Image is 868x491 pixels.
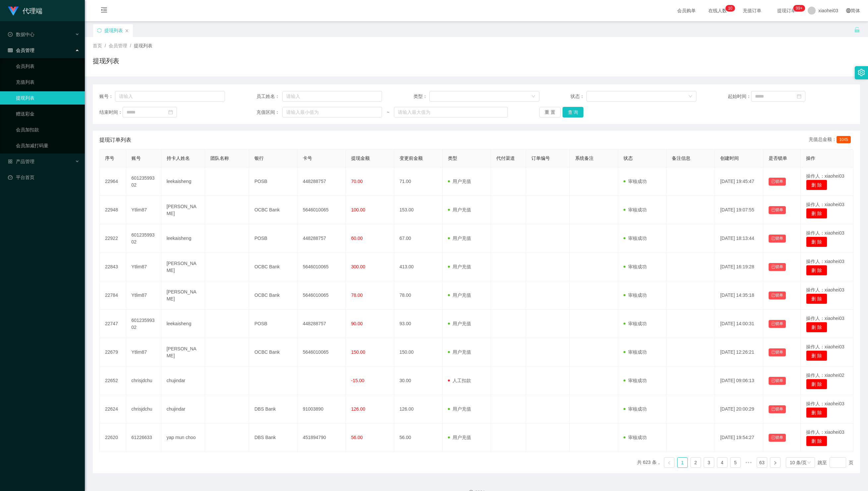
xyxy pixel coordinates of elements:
[624,321,647,326] span: 审核成功
[134,43,152,48] span: 提现列表
[351,179,363,184] span: 70.00
[394,196,443,224] td: 153.00
[161,253,205,281] td: [PERSON_NAME]
[575,156,594,161] span: 系统备注
[382,109,394,116] span: ~
[496,156,515,161] span: 代付渠道
[282,91,382,102] input: 请输入
[743,457,754,468] li: 向后 5 页
[126,424,161,452] td: 61226633
[717,458,727,468] a: 4
[690,457,701,468] li: 2
[16,60,80,73] a: 会员列表
[99,136,131,144] span: 提现订单列表
[739,8,765,13] span: 充值订单
[351,292,363,298] span: 78.00
[100,424,126,452] td: 22620
[161,310,205,338] td: leekaisheng
[837,136,851,143] span: 1045
[298,424,346,452] td: 451894790
[769,434,786,442] button: 已锁单
[715,196,763,224] td: [DATE] 19:07:55
[8,159,34,164] span: 产品管理
[16,139,80,152] a: 会员加减打码量
[769,291,786,299] button: 已锁单
[806,180,827,190] button: 删 除
[100,367,126,395] td: 22652
[448,236,471,241] span: 用户充值
[691,458,701,468] a: 2
[256,109,282,116] span: 充值区间：
[715,224,763,253] td: [DATE] 18:13:44
[351,321,363,326] span: 90.00
[773,461,777,465] i: 图标: right
[704,458,714,468] a: 3
[249,424,298,452] td: DBS Bank
[720,156,739,161] span: 创建时间
[132,156,141,161] span: 账号
[448,179,471,184] span: 用户充值
[161,224,205,253] td: leekaisheng
[23,0,42,22] h1: 代理端
[298,395,346,424] td: 91003890
[806,344,844,349] span: 操作人：xiaohei03
[351,264,365,269] span: 300.00
[728,93,751,100] span: 起始时间：
[715,338,763,367] td: [DATE] 12:26:21
[715,281,763,310] td: [DATE] 14:35:18
[249,310,298,338] td: POSB
[249,196,298,224] td: OCBC Bank
[126,395,161,424] td: chrisjdchu
[769,377,786,385] button: 已锁单
[16,91,80,105] a: 提现列表
[249,167,298,196] td: POSB
[16,75,80,89] a: 充值列表
[100,338,126,367] td: 22679
[624,292,647,298] span: 审核成功
[806,202,844,207] span: 操作人：xiaohei03
[351,406,365,412] span: 126.00
[298,310,346,338] td: 448288757
[806,265,827,276] button: 删 除
[168,110,173,114] i: 图标: calendar
[730,5,732,12] p: 0
[351,435,363,440] span: 56.00
[769,263,786,271] button: 已锁单
[806,287,844,292] span: 操作人：xiaohei03
[298,224,346,253] td: 448288757
[678,458,687,468] a: 1
[624,179,647,184] span: 审核成功
[161,424,205,452] td: yap mun choo
[667,461,671,465] i: 图标: left
[806,208,827,219] button: 删 除
[394,367,443,395] td: 30.00
[394,310,443,338] td: 93.00
[351,349,365,355] span: 150.00
[858,69,865,76] i: 图标: setting
[249,338,298,367] td: OCBC Bank
[104,24,123,37] div: 提现列表
[167,156,190,161] span: 持卡人姓名
[448,321,471,326] span: 用户充值
[351,378,364,383] span: -15.00
[715,367,763,395] td: [DATE] 09:06:13
[790,458,807,468] div: 10 条/页
[531,94,535,99] i: 图标: down
[818,457,853,468] div: 跳至 页
[624,207,647,212] span: 审核成功
[254,156,264,161] span: 银行
[105,43,106,48] span: /
[394,253,443,281] td: 413.00
[109,43,127,48] span: 会员管理
[115,91,225,102] input: 请输入
[394,338,443,367] td: 150.00
[298,281,346,310] td: 5646010065
[282,107,382,117] input: 请输入最小值为
[774,8,799,13] span: 提现订单
[797,94,801,99] i: 图标: calendar
[806,259,844,264] span: 操作人：xiaohei03
[8,48,34,53] span: 会员管理
[400,156,423,161] span: 变更前金额
[448,349,471,355] span: 用户充值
